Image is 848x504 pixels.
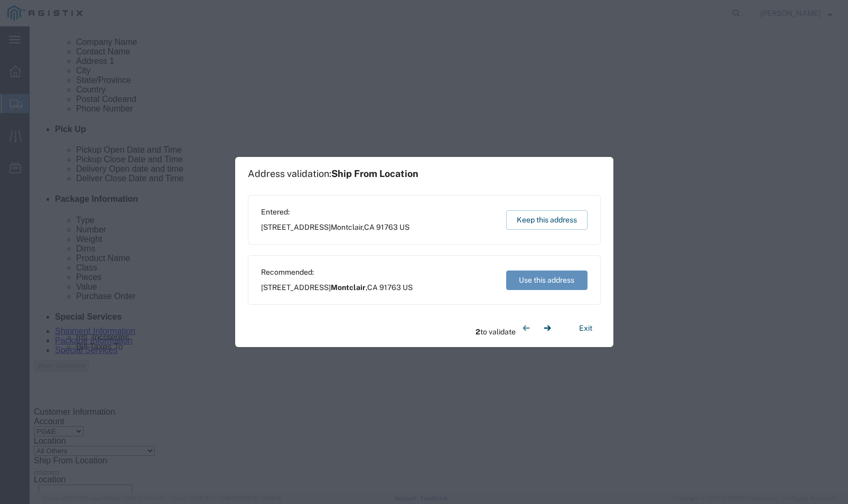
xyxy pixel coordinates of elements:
span: [STREET_ADDRESS] , [261,222,409,233]
button: Use this address [506,270,588,290]
span: CA [367,283,378,292]
span: Montclair [331,283,366,292]
span: Ship From Location [331,168,418,179]
span: Entered: [261,207,409,218]
span: 91763 [376,223,398,231]
span: 91763 [379,283,401,292]
span: CA [364,223,375,231]
span: Montclair [331,223,362,231]
button: Exit [571,319,601,338]
span: [STREET_ADDRESS] , [261,282,413,293]
span: Recommended: [261,267,413,278]
span: US [403,283,413,292]
div: to validate [476,318,558,339]
span: US [399,223,409,231]
button: Keep this address [506,210,588,230]
span: 2 [476,328,480,336]
h1: Address validation: [248,168,418,180]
